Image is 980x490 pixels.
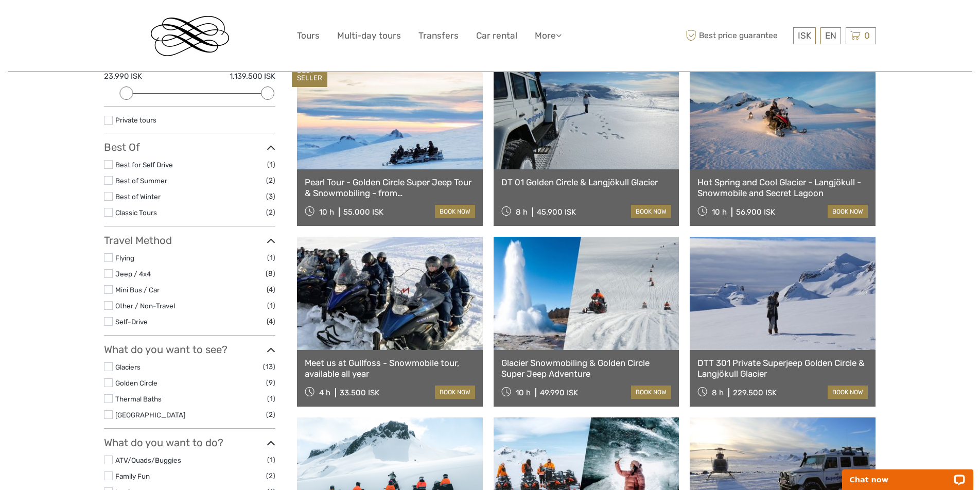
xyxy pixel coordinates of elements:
a: Self-Drive [115,318,148,326]
iframe: LiveChat chat widget [835,458,980,490]
a: More [535,28,562,43]
a: Glacier Snowmobiling & Golden Circle Super Jeep Adventure [501,358,672,379]
span: (4) [267,284,275,295]
span: 8 h [516,207,528,217]
span: 10 h [516,388,531,397]
span: ISK [798,30,811,41]
a: [GEOGRAPHIC_DATA] [115,411,185,419]
span: (9) [266,377,275,389]
a: book now [631,386,671,399]
a: Other / Non-Travel [115,302,175,310]
a: Flying [115,254,134,262]
h3: What do you want to do? [104,436,275,449]
span: 10 h [319,207,334,217]
span: (13) [263,361,275,373]
a: Golden Circle [115,379,157,387]
a: book now [828,205,868,218]
span: 8 h [712,388,724,397]
span: (3) [266,190,275,202]
label: 1.139.500 ISK [230,71,275,82]
a: book now [631,205,671,218]
span: (4) [267,316,275,327]
a: book now [828,386,868,399]
span: (8) [266,268,275,279]
span: (2) [266,409,275,421]
a: Pearl Tour - Golden Circle Super Jeep Tour & Snowmobiling - from [GEOGRAPHIC_DATA] [305,177,475,198]
label: 23.990 ISK [104,71,142,82]
a: Classic Tours [115,208,157,217]
span: 0 [863,30,871,41]
a: DT 01 Golden Circle & Langjökull Glacier [501,177,672,187]
h3: What do you want to see? [104,343,275,356]
span: 10 h [712,207,727,217]
img: Reykjavik Residence [151,16,229,56]
a: ATV/Quads/Buggies [115,456,181,464]
h3: Best Of [104,141,275,153]
span: (1) [267,252,275,264]
a: Family Fun [115,472,150,480]
a: Mini Bus / Car [115,286,160,294]
span: (1) [267,159,275,170]
div: 49.990 ISK [540,388,578,397]
a: DTT 301 Private Superjeep Golden Circle & Langjökull Glacier [697,358,868,379]
a: Glaciers [115,363,141,371]
span: (2) [266,174,275,186]
a: Best of Winter [115,192,161,201]
div: BEST SELLER [292,61,327,87]
a: Private tours [115,116,156,124]
a: Jeep / 4x4 [115,270,151,278]
a: book now [435,205,475,218]
a: Multi-day tours [337,28,401,43]
span: (1) [267,393,275,405]
div: 56.900 ISK [736,207,775,217]
a: Meet us at Gullfoss - Snowmobile tour, available all year [305,358,475,379]
div: 45.900 ISK [537,207,576,217]
a: Hot Spring and Cool Glacier - Langjökull - Snowmobile and Secret Lagoon [697,177,868,198]
span: 4 h [319,388,330,397]
a: Best for Self Drive [115,161,173,169]
div: 55.000 ISK [343,207,383,217]
span: (1) [267,454,275,466]
a: Transfers [418,28,459,43]
div: 229.500 ISK [733,388,777,397]
div: 33.500 ISK [340,388,379,397]
a: Tours [297,28,320,43]
span: (2) [266,206,275,218]
a: book now [435,386,475,399]
a: Best of Summer [115,177,167,185]
div: EN [820,27,841,44]
h3: Travel Method [104,234,275,247]
span: (1) [267,300,275,311]
a: Thermal Baths [115,395,162,403]
a: Car rental [476,28,517,43]
span: Best price guarantee [683,27,791,44]
span: (2) [266,470,275,482]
